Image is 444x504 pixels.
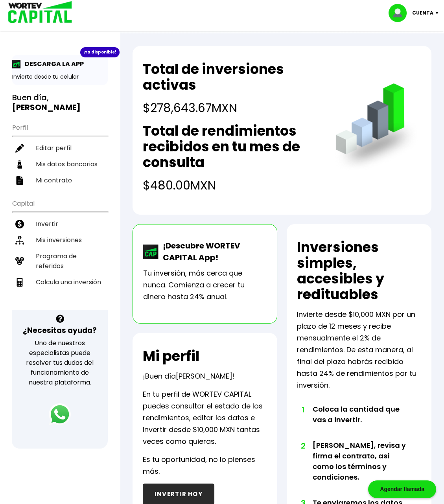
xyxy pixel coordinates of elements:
[15,278,24,287] img: calculadora-icon.17d418c4.svg
[332,83,421,173] img: grafica.516fef24.png
[143,348,199,364] h2: Mi perfil
[143,267,267,303] p: Tu inversión, más cerca que nunca. Comienza a crecer tu dinero hasta 24% anual.
[15,220,24,228] img: invertir-icon.b3b967d7.svg
[22,338,98,387] p: Uno de nuestros especialistas puede resolver tus dudas del funcionamiento de nuestra plataforma.
[15,176,24,185] img: contrato-icon.f2db500c.svg
[12,102,81,113] b: [PERSON_NAME]
[297,239,421,302] h2: Inversiones simples, accesibles y redituables
[143,123,320,170] h2: Total de rendimientos recibidos en tu mes de consulta
[12,248,108,274] a: Programa de referidos
[143,245,159,259] img: wortev-capital-app-icon
[23,325,97,336] h3: ¿Necesitas ayuda?
[159,240,267,263] p: ¡Descubre WORTEV CAPITAL App!
[12,60,21,68] img: app-icon
[313,404,409,440] li: Coloca la cantidad que vas a invertir.
[176,371,232,381] span: [PERSON_NAME]
[12,216,108,232] a: Invertir
[15,236,24,245] img: inversiones-icon.6695dc30.svg
[389,4,412,22] img: profile-image
[15,257,24,265] img: recomiendanos-icon.9b8e9327.svg
[49,403,71,425] img: logos_whatsapp-icon.242b2217.svg
[313,440,409,497] li: [PERSON_NAME], revisa y firma el contrato, así como los términos y condiciones.
[12,93,108,112] h3: Buen día,
[143,61,320,93] h2: Total de inversiones activas
[15,160,24,169] img: datos-icon.10cf9172.svg
[433,12,444,14] img: icon-down
[143,454,267,477] p: Es tu oportunidad, no lo pienses más.
[143,388,267,447] p: En tu perfil de WORTEV CAPITAL puedes consultar el estado de los rendimientos, editar los datos e...
[297,309,421,391] p: Invierte desde $10,000 MXN por un plazo de 12 meses y recibe mensualmente el 2% de rendimientos. ...
[412,7,433,19] p: Cuenta
[12,232,108,248] a: Mis inversiones
[12,156,108,172] a: Mis datos bancarios
[15,144,24,153] img: editar-icon.952d3147.svg
[143,370,235,382] p: ¡Buen día !
[301,404,305,416] span: 1
[12,140,108,156] a: Editar perfil
[12,274,108,290] a: Calcula una inversión
[143,99,320,117] h4: $278,643.67 MXN
[80,47,120,57] div: ¡Ya disponible!
[12,119,108,188] ul: Perfil
[143,177,320,194] h4: $480.00 MXN
[368,480,436,498] div: Agendar llamada
[12,172,108,188] a: Mi contrato
[301,440,305,452] span: 2
[12,195,108,310] ul: Capital
[21,59,84,69] p: DESCARGA LA APP
[12,73,108,81] p: Invierte desde tu celular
